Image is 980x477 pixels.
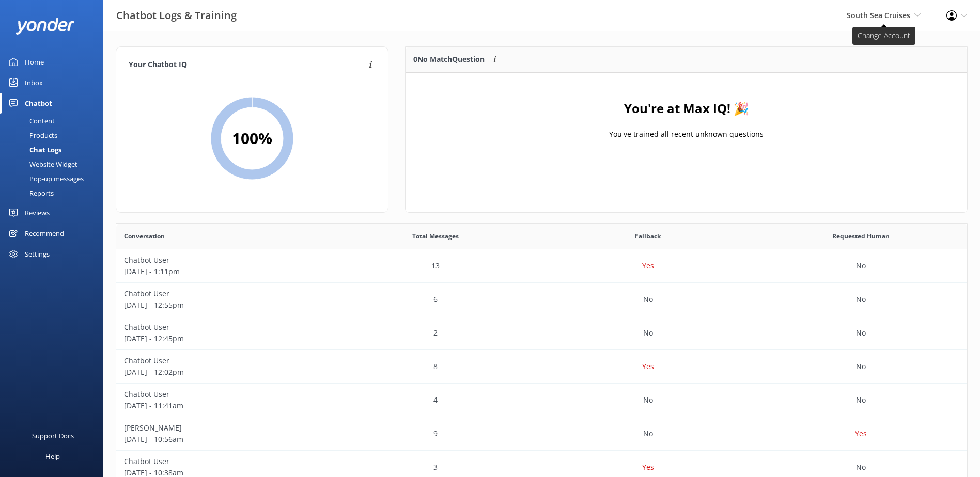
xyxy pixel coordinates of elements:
p: Yes [855,428,867,439]
img: yonder-white-logo.png [15,18,75,35]
div: Reports [6,186,54,200]
p: [DATE] - 12:02pm [124,367,321,378]
p: Yes [642,361,654,372]
p: You've trained all recent unknown questions [609,129,764,140]
div: row [116,417,967,451]
p: 3 [433,462,438,473]
a: Website Widget [6,157,103,171]
p: 13 [431,260,440,272]
p: 4 [433,394,438,406]
p: 6 [433,294,438,305]
p: Chatbot User [124,389,321,400]
div: Content [6,114,55,128]
span: Fallback [635,231,661,241]
div: grid [406,73,967,176]
div: row [116,283,967,316]
div: Recommend [25,223,64,244]
div: row [116,350,967,384]
p: Chatbot User [124,322,321,333]
a: Pop-up messages [6,171,103,186]
p: No [856,327,866,339]
p: Yes [642,260,654,272]
p: 8 [433,361,438,372]
div: row [116,316,967,350]
p: No [643,394,653,406]
div: Chat Logs [6,142,61,157]
span: Conversation [124,231,165,241]
div: Website Widget [6,157,77,171]
div: Products [6,128,57,142]
div: row [116,249,967,283]
span: South Sea Cruises [847,10,910,20]
p: [DATE] - 12:45pm [124,333,321,344]
p: 9 [433,428,438,439]
p: No [856,361,866,372]
p: Chatbot User [124,355,321,367]
p: No [643,327,653,339]
div: Help [45,446,60,467]
p: No [856,294,866,305]
div: Inbox [25,72,43,93]
h4: You're at Max IQ! 🎉 [624,99,749,118]
h3: Chatbot Logs & Training [116,7,237,24]
p: No [856,260,866,272]
h4: Your Chatbot IQ [129,59,366,71]
a: Content [6,114,103,128]
p: No [643,294,653,305]
p: No [856,394,866,406]
p: [DATE] - 12:55pm [124,299,321,311]
p: [DATE] - 10:56am [124,434,321,445]
p: Chatbot User [124,288,321,299]
p: 0 No Match Question [413,54,485,65]
div: Reviews [25,202,50,223]
a: Chat Logs [6,142,103,157]
p: Chatbot User [124,456,321,467]
p: [DATE] - 11:41am [124,400,321,411]
div: Pop-up messages [6,171,84,186]
div: Settings [25,244,50,264]
div: Chatbot [25,93,52,114]
p: No [856,462,866,473]
p: Yes [642,462,654,473]
p: [PERSON_NAME] [124,422,321,434]
p: Chatbot User [124,255,321,266]
a: Products [6,128,103,142]
div: Support Docs [32,425,74,446]
p: [DATE] - 1:11pm [124,266,321,277]
h2: 100 % [232,126,272,151]
a: Reports [6,186,103,200]
p: 2 [433,327,438,339]
span: Total Messages [412,231,459,241]
span: Requested Human [832,231,890,241]
div: row [116,384,967,417]
div: Home [25,52,44,72]
p: No [643,428,653,439]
